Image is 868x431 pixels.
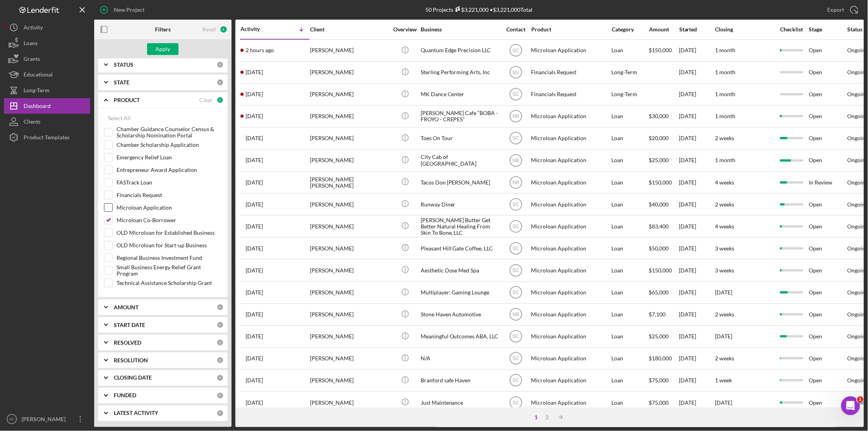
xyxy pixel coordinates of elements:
time: 2 weeks [715,201,735,208]
text: NV [512,70,519,75]
div: [DATE] [679,326,715,347]
div: Loan [612,40,648,61]
time: 2 weeks [715,311,735,318]
div: Open [809,194,847,215]
div: [DATE] [679,238,715,259]
div: Checklist [775,26,808,33]
div: [DATE] [679,194,715,215]
div: Activity [241,26,275,32]
div: 2 [542,414,553,420]
div: Open [809,106,847,127]
time: 4 weeks [715,223,735,230]
button: New Project [94,2,152,18]
a: Long-Term [4,82,90,98]
label: Small Business Energy Relief Grant Program [117,267,222,274]
div: 0 [217,357,224,364]
div: [PERSON_NAME] [310,106,388,127]
span: $20,000 [649,135,669,141]
div: Export [828,2,844,18]
span: $50,000 [649,245,669,252]
div: Activity [24,20,43,37]
div: Amount [649,26,678,33]
time: 4 weeks [715,179,735,186]
span: $30,000 [649,113,669,119]
time: 2025-10-09 14:10 [246,91,263,97]
text: SC [512,92,519,97]
label: Technical Assistance Scholarship Grant [117,279,222,287]
button: Apply [147,43,179,55]
div: [PERSON_NAME] [310,40,388,61]
time: 2025-09-08 20:50 [246,377,263,384]
div: 0 [217,304,224,311]
time: 2025-10-03 15:19 [246,135,263,141]
label: Chamber Scholarship Application [117,141,222,149]
div: [PERSON_NAME] [310,326,388,347]
text: SC [512,334,519,340]
span: $180,000 [649,355,672,362]
div: $3,221,000 [453,6,489,13]
button: Export [820,2,864,18]
div: Just Maintenance [421,392,499,413]
div: Loan [612,172,648,193]
div: Open [809,326,847,347]
div: Reset [202,26,216,33]
div: City Cab of [GEOGRAPHIC_DATA] [421,150,499,171]
div: Product [531,26,610,33]
div: Loan [612,304,648,325]
div: Loan [612,106,648,127]
div: [PERSON_NAME] [310,282,388,303]
button: Dashboard [4,98,90,114]
button: Product Templates [4,130,90,145]
time: 2025-09-10 17:25 [246,355,263,362]
div: Open [809,40,847,61]
label: OLD Microloan for Start-up Business [117,241,222,249]
div: Dashboard [24,98,51,116]
div: Quantum Edge Precision LLC [421,40,499,61]
button: Activity [4,20,90,35]
text: SC [9,417,14,422]
div: [DATE] [679,106,715,127]
span: $7,100 [649,311,666,318]
div: Clients [24,114,40,131]
button: Select All [104,110,135,126]
text: NB [512,158,519,163]
text: NB [512,312,519,318]
div: Microloan Application [531,40,610,61]
div: [PERSON_NAME] [310,128,388,149]
b: CLOSING DATE [114,375,152,381]
text: SC [512,48,519,53]
div: [DATE] [679,282,715,303]
div: 0 [217,410,224,417]
div: Long-Term [612,62,648,83]
div: 0 [217,374,224,382]
div: [PERSON_NAME] Butter Get Better Natural Healing From Skin To Bone, LLC [421,216,499,237]
div: Loan [612,128,648,149]
span: $75,000 [649,399,669,406]
label: OLD Microloan for Established Business [117,229,222,237]
div: Started [679,26,715,33]
time: 2 weeks [715,355,735,362]
time: 2025-09-08 17:30 [246,400,263,406]
span: 1 [857,396,864,403]
div: [DATE] [679,392,715,413]
button: SC[PERSON_NAME] [4,411,90,427]
b: STATUS [114,62,133,68]
div: Loan [612,260,648,281]
div: Microloan Application [531,150,610,171]
time: 1 month [715,91,736,97]
div: Open [809,370,847,391]
div: 0 [217,321,224,329]
div: Loan [612,326,648,347]
time: 1 month [715,69,736,75]
div: Runway Diner [421,194,499,215]
div: [PERSON_NAME] [310,150,388,171]
label: Entrepreneur Award Application [117,166,222,174]
text: SC [512,202,519,207]
div: [DATE] [679,216,715,237]
div: [PERSON_NAME] [310,216,388,237]
div: [PERSON_NAME] [310,392,388,413]
time: 2025-10-07 00:34 [246,113,263,119]
div: 1 [531,414,542,420]
div: Open [809,84,847,105]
